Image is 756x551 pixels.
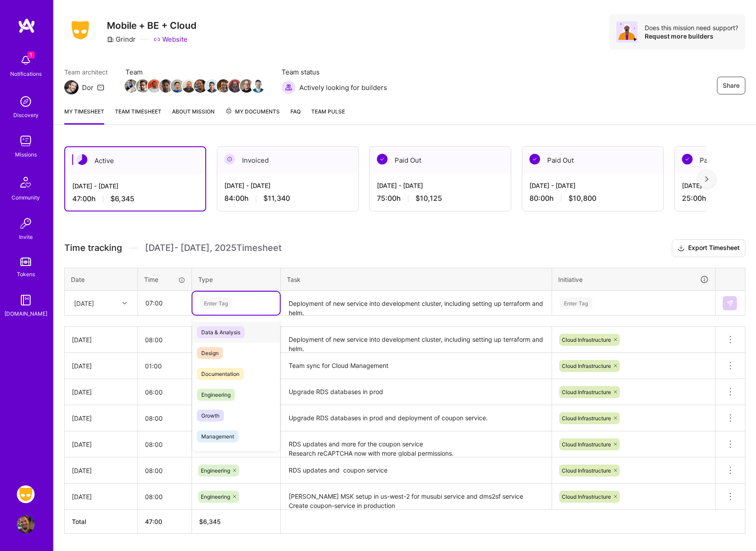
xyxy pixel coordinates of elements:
[568,194,596,203] span: $10,800
[72,440,130,449] div: [DATE]
[172,107,215,125] a: About Mission
[672,239,745,257] button: Export Timesheet
[197,368,244,380] span: Documentation
[137,78,149,94] a: Team Member Avatar
[65,268,138,291] th: Date
[72,414,130,423] div: [DATE]
[562,441,611,448] span: Cloud Infrastructure
[678,244,685,253] i: icon Download
[171,79,184,93] img: Team Member Avatar
[377,154,388,164] img: Paid Out
[17,93,35,110] img: discovery
[218,78,229,94] a: Team Member Avatar
[72,466,130,475] div: [DATE]
[299,83,387,92] span: Actively looking for builders
[415,194,442,203] span: $10,125
[195,78,206,94] a: Team Member Avatar
[13,110,39,120] div: Discovery
[705,176,709,182] img: right
[370,147,511,174] div: Paid Out
[115,107,161,125] a: Team timesheet
[282,458,551,483] textarea: RDS updates and coupon service
[64,242,122,254] span: Time tracking
[138,510,192,534] th: 47:00
[65,147,205,174] div: Active
[723,81,740,90] span: Share
[217,79,230,93] img: Team Member Avatar
[717,77,745,94] button: Share
[263,194,290,203] span: $11,340
[64,67,108,77] span: Team architect
[27,51,35,59] span: 1
[97,84,104,91] i: icon Mail
[18,18,35,34] img: logo
[562,467,611,474] span: Cloud Infrastructure
[160,78,172,94] a: Team Member Avatar
[206,78,218,94] a: Team Member Avatar
[616,21,638,43] img: Avatar
[224,194,351,203] div: 84:00 h
[529,181,656,190] div: [DATE] - [DATE]
[205,79,219,93] img: Team Member Avatar
[224,181,351,190] div: [DATE] - [DATE]
[251,79,265,93] img: Team Member Avatar
[645,32,738,40] div: Request more builders
[201,493,230,500] span: Engineering
[138,406,192,430] input: HH:MM
[240,79,253,93] img: Team Member Avatar
[562,389,611,395] span: Cloud Infrastructure
[172,78,183,94] a: Team Member Avatar
[194,79,207,93] img: Team Member Avatar
[107,36,114,43] i: icon CompanyGray
[125,79,138,93] img: Team Member Avatar
[224,154,235,164] img: Invoiced
[17,291,35,309] img: guide book
[282,80,296,94] img: Actively looking for builders
[281,268,552,291] th: Task
[125,67,264,77] span: Team
[197,389,235,401] span: Engineering
[17,485,35,503] img: Grindr: Mobile + BE + Cloud
[17,51,35,69] img: bell
[159,79,172,93] img: Team Member Avatar
[15,516,37,533] a: User Avatar
[529,154,540,164] img: Paid Out
[182,79,196,93] img: Team Member Avatar
[197,326,245,338] span: Data & Analysis
[682,154,693,164] img: Paid Out
[282,485,551,509] textarea: [PERSON_NAME] MSK setup in us-west-2 for musubi service and dms2sf service Create coupon-service ...
[74,298,94,308] div: [DATE]
[290,107,301,125] a: FAQ
[228,79,242,93] img: Team Member Avatar
[282,354,551,378] textarea: Team sync for Cloud Management
[726,300,733,307] img: Submit
[82,83,94,92] div: Dor
[282,406,551,430] textarea: Upgrade RDS databases in prod and deployment of coupon service.
[136,79,149,93] img: Team Member Avatar
[110,194,134,203] span: $6,345
[645,23,738,32] div: Does this mission need support?
[562,363,611,369] span: Cloud Infrastructure
[560,296,592,310] div: Enter Tag
[149,78,160,94] a: Team Member Avatar
[72,194,198,203] div: 47:00 h
[138,291,191,315] input: HH:MM
[183,78,195,94] a: Team Member Avatar
[562,336,611,343] span: Cloud Infrastructure
[562,493,611,500] span: Cloud Infrastructure
[72,361,130,371] div: [DATE]
[145,242,282,254] span: [DATE] - [DATE] , 2025 Timesheet
[17,215,35,232] img: Invite
[138,485,192,508] input: HH:MM
[197,347,223,359] span: Design
[529,194,656,203] div: 80:00 h
[138,328,192,352] input: HH:MM
[72,387,130,397] div: [DATE]
[217,147,358,174] div: Invoiced
[241,78,252,94] a: Team Member Avatar
[562,415,611,422] span: Cloud Infrastructure
[107,20,196,31] h3: Mobile + BE + Cloud
[10,69,42,78] div: Notifications
[138,380,192,404] input: HH:MM
[225,107,280,125] a: My Documents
